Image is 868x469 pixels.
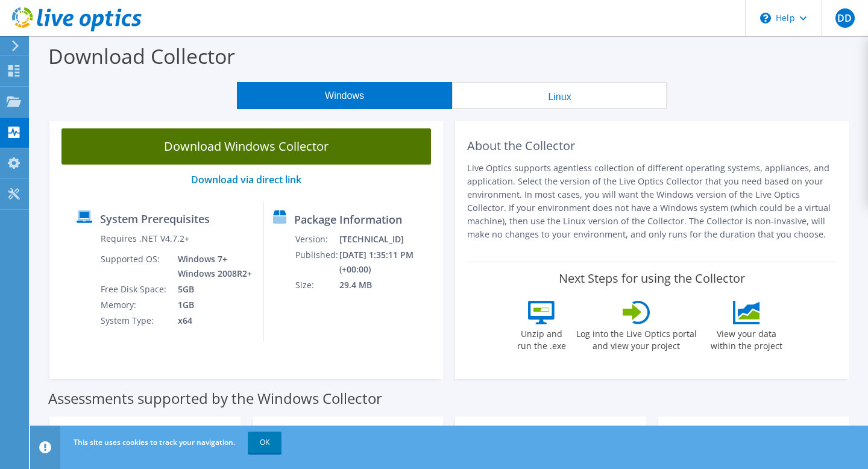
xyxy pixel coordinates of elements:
label: View your data within the project [703,324,790,352]
td: Supported OS: [100,251,169,282]
label: Next Steps for using the Collector [559,271,745,286]
h2: About the Collector [467,139,837,153]
td: [DATE] 1:35:11 PM (+00:00) [339,247,438,277]
label: Log into the Live Optics portal and view your project [576,324,697,352]
label: Assessments supported by the Windows Collector [48,392,382,404]
p: Live Optics supports agentless collection of different operating systems, appliances, and applica... [467,162,837,241]
td: Windows 7+ Windows 2008R2+ [169,251,254,282]
a: Download Windows Collector [61,128,431,165]
td: Size: [295,277,339,293]
td: Free Disk Space: [100,282,169,297]
a: Download via direct link [191,173,301,186]
span: This site uses cookies to track your navigation. [74,437,235,447]
button: Windows [237,82,452,109]
td: 29.4 MB [339,277,438,293]
td: 5GB [169,282,254,297]
a: OK [248,432,281,453]
label: Requires .NET V4.7.2+ [101,233,189,245]
label: Download Collector [48,42,235,70]
label: Package Information [294,213,402,225]
td: Published: [295,247,339,277]
td: [TECHNICAL_ID] [339,231,438,247]
label: Unzip and run the .exe [514,324,570,352]
td: x64 [169,313,254,329]
td: Memory: [100,297,169,313]
svg: \n [760,13,771,24]
label: System Prerequisites [100,213,210,225]
td: System Type: [100,313,169,329]
button: Linux [452,82,667,109]
td: 1GB [169,297,254,313]
span: DD [835,8,855,28]
td: Version: [295,231,339,247]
